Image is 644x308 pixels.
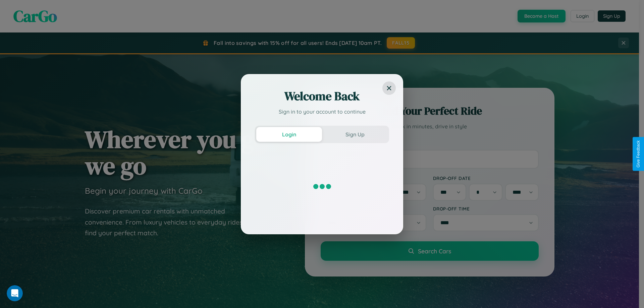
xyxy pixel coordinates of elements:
iframe: Intercom live chat [7,285,23,301]
p: Sign in to your account to continue [255,108,389,116]
button: Login [256,127,322,142]
h2: Welcome Back [255,88,389,104]
div: Give Feedback [636,140,641,168]
button: Sign Up [322,127,388,142]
